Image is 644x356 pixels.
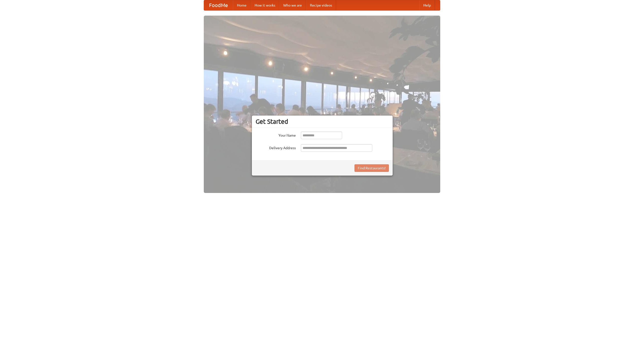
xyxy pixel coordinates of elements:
a: Who we are [279,0,306,10]
label: Delivery Address [256,144,296,150]
label: Your Name [256,132,296,138]
button: Find Restaurants! [354,164,389,172]
h3: Get Started [256,118,389,125]
a: Help [419,0,435,10]
a: Recipe videos [306,0,336,10]
a: FoodMe [204,0,233,10]
a: Home [233,0,251,10]
a: How it works [251,0,279,10]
